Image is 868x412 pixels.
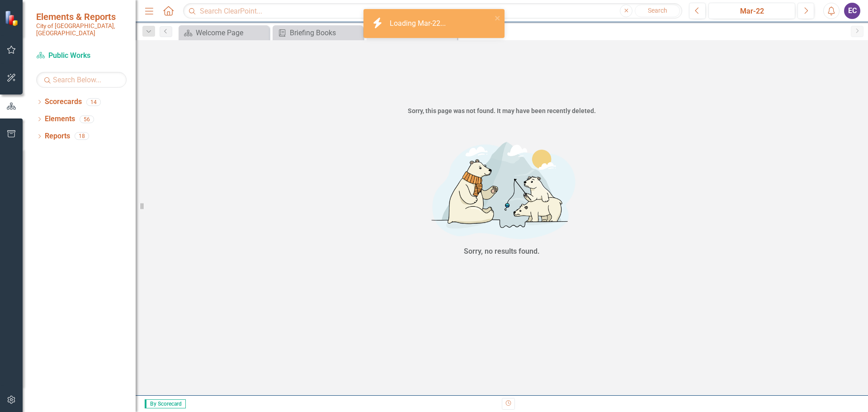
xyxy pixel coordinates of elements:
[275,27,361,38] a: Briefing Books
[464,246,540,257] div: Sorry, no results found.
[36,22,127,37] small: City of [GEOGRAPHIC_DATA], [GEOGRAPHIC_DATA]
[5,10,20,26] img: ClearPoint Strategy
[145,399,186,408] span: By Scorecard
[495,13,501,23] button: close
[183,3,682,19] input: Search ClearPoint...
[36,51,127,61] a: Public Works
[635,5,680,17] button: Search
[648,7,667,14] span: Search
[36,72,127,88] input: Search Below...
[36,11,127,22] span: Elements & Reports
[45,131,70,142] a: Reports
[86,98,101,106] div: 14
[708,3,795,19] button: Mar-22
[80,115,94,123] div: 56
[45,114,75,124] a: Elements
[136,106,868,115] div: Sorry, this page was not found. It may have been recently deleted.
[181,27,267,38] a: Welcome Page
[196,27,267,38] div: Welcome Page
[45,97,82,107] a: Scorecards
[390,19,448,29] div: Loading Mar-22...
[844,3,860,19] button: EC
[366,134,637,244] img: No results found
[712,6,792,17] div: Mar-22
[290,27,361,38] div: Briefing Books
[75,133,89,140] div: 18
